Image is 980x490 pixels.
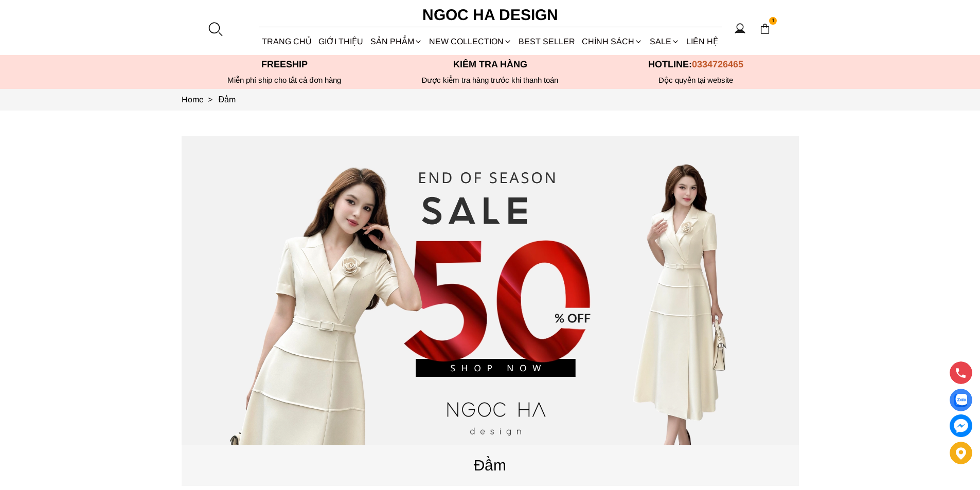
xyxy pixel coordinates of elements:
[593,59,799,70] p: Hotline:
[954,394,967,407] img: Display image
[453,59,527,69] font: Kiểm tra hàng
[367,28,425,55] div: SẢN PHẨM
[182,453,799,477] p: Đầm
[579,28,646,55] div: Chính sách
[769,17,777,25] span: 1
[425,28,515,55] a: NEW COLLECTION
[182,76,387,85] div: Miễn phí ship cho tất cả đơn hàng
[413,3,567,27] a: Ngoc Ha Design
[315,28,367,55] a: GIỚI THIỆU
[182,59,387,70] p: Freeship
[259,28,315,55] a: TRANG CHỦ
[950,414,972,437] a: messenger
[593,76,799,85] h6: Độc quyền tại website
[950,389,972,411] a: Display image
[683,28,721,55] a: LIÊN HỆ
[204,95,217,104] span: >
[646,28,683,55] a: SALE
[515,28,579,55] a: BEST SELLER
[219,95,236,104] a: Link to Đầm
[759,23,771,34] img: img-CART-ICON-ksit0nf1
[692,59,743,69] span: 0334726465
[182,95,219,104] a: Link to Home
[387,76,593,85] p: Được kiểm tra hàng trước khi thanh toán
